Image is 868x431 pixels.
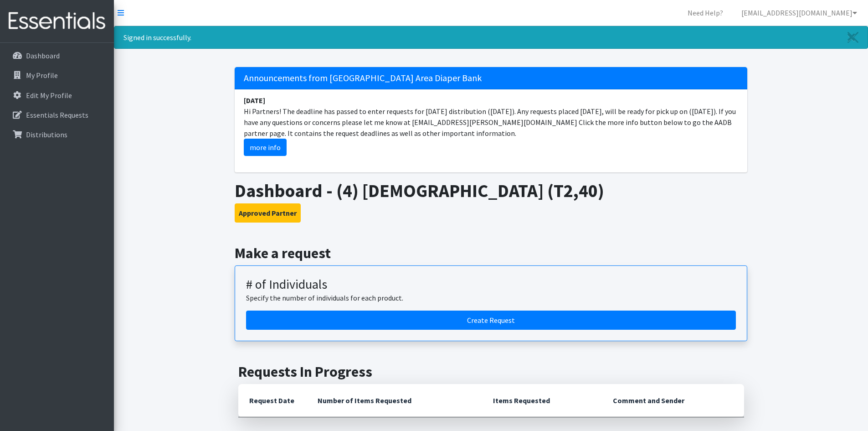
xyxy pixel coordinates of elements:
th: Request Date [238,384,307,417]
a: Edit My Profile [4,86,110,104]
div: Signed in successfully. [114,26,868,49]
p: My Profile [26,71,58,80]
a: [EMAIL_ADDRESS][DOMAIN_NAME] [734,4,864,22]
p: Dashboard [26,51,60,60]
p: Specify the number of individuals for each product. [246,292,736,303]
h5: Announcements from [GEOGRAPHIC_DATA] Area Diaper Bank [235,67,747,89]
p: Edit My Profile [26,91,72,100]
button: Approved Partner [235,203,301,223]
th: Comment and Sender [602,384,744,417]
a: Essentials Requests [4,106,110,124]
a: Close [838,26,868,48]
h2: Requests In Progress [238,363,744,380]
a: Dashboard [4,47,110,65]
li: Hi Partners! The deadline has passed to enter requests for [DATE] distribution ([DATE]). Any requ... [235,89,747,161]
th: Items Requested [482,384,602,417]
a: Distributions [4,125,110,144]
h1: Dashboard - (4) [DEMOGRAPHIC_DATA] (T2,40) [235,180,747,202]
th: Number of Items Requested [307,384,483,417]
p: Distributions [26,130,67,139]
a: My Profile [4,66,110,84]
strong: [DATE] [244,96,265,105]
a: Create a request by number of individuals [246,311,736,330]
a: more info [244,139,287,156]
p: Essentials Requests [26,110,88,119]
h3: # of Individuals [246,277,736,292]
h2: Make a request [235,244,747,262]
a: Need Help? [680,4,730,22]
img: HumanEssentials [4,6,110,36]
